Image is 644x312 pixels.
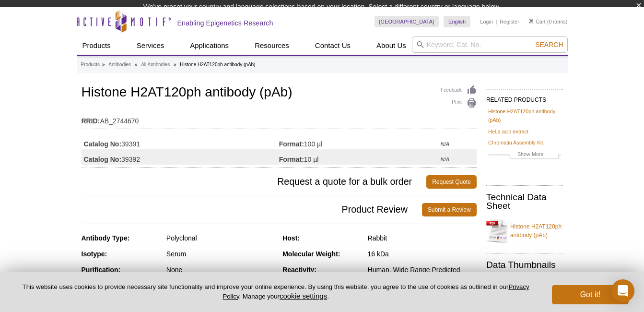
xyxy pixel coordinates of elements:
strong: Molecular Weight: [282,250,340,258]
a: Show More [488,150,561,161]
a: Print [441,98,477,108]
h2: RELATED PRODUCTS [486,89,563,106]
strong: Catalog No: [84,155,122,164]
li: » [174,62,176,67]
strong: Format: [279,155,304,164]
a: Histone H2AT120ph antibody (pAb) [486,216,563,245]
div: None [166,265,275,274]
p: This website uses cookies to provide necessary site functionality and improve your online experie... [15,283,536,301]
td: 39391 [82,134,279,149]
h2: Enabling Epigenetics Research [177,19,273,27]
a: Applications [184,36,234,55]
li: » [102,62,105,67]
input: Keyword, Cat. No. [412,36,568,53]
strong: Host: [282,234,300,242]
a: Products [81,60,100,69]
a: Submit a Review [422,203,477,216]
a: Feedback [441,85,477,96]
td: N/A [441,134,477,149]
strong: Isotype: [82,250,107,258]
strong: RRID: [82,117,100,125]
div: Open Intercom Messenger [611,279,634,302]
button: Search [532,40,566,49]
a: Histone H2AT120ph antibody (pAb) [488,107,561,124]
strong: Format: [279,140,304,148]
a: Privacy Policy [222,283,529,300]
span: Request a quote for a bulk order [82,175,427,189]
div: Serum [166,250,275,258]
td: N/A [441,149,477,165]
strong: Catalog No: [84,140,122,148]
span: Product Review [82,203,422,216]
li: Histone H2AT120ph antibody (pAb) [180,62,255,67]
a: Products [77,36,117,55]
li: » [135,62,138,67]
a: Resources [249,36,295,55]
a: Login [480,18,493,25]
td: 10 µl [279,149,441,165]
h1: Histone H2AT120ph antibody (pAb) [82,85,477,101]
li: | [496,16,497,27]
td: AB_2744670 [82,111,477,126]
a: English [444,16,470,27]
a: [GEOGRAPHIC_DATA] [375,16,439,27]
a: Antibodies [108,60,131,69]
div: Rabbit [368,234,477,242]
strong: Reactivity: [282,266,316,274]
button: Got it! [552,285,629,304]
a: Chromatin Assembly Kit [488,138,543,147]
a: Services [131,36,170,55]
a: About Us [371,36,412,55]
h2: Data Thumbnails [486,261,563,269]
span: Search [535,41,563,48]
a: Request Quote [426,175,477,189]
td: 39392 [82,149,279,165]
div: Polyclonal [166,234,275,242]
button: cookie settings [280,292,327,300]
a: Contact Us [309,36,356,55]
a: HeLa acid extract [488,127,528,136]
a: All Antibodies [141,60,170,69]
h2: Technical Data Sheet [486,193,563,210]
td: 100 µl [279,134,441,149]
li: (0 items) [529,16,568,27]
strong: Antibody Type: [82,234,130,242]
div: 16 kDa [368,250,477,258]
strong: Purification: [82,266,121,274]
img: Your Cart [529,19,533,24]
div: Human, Wide Range Predicted [368,265,477,274]
a: Cart [529,18,546,25]
a: Register [500,18,519,25]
